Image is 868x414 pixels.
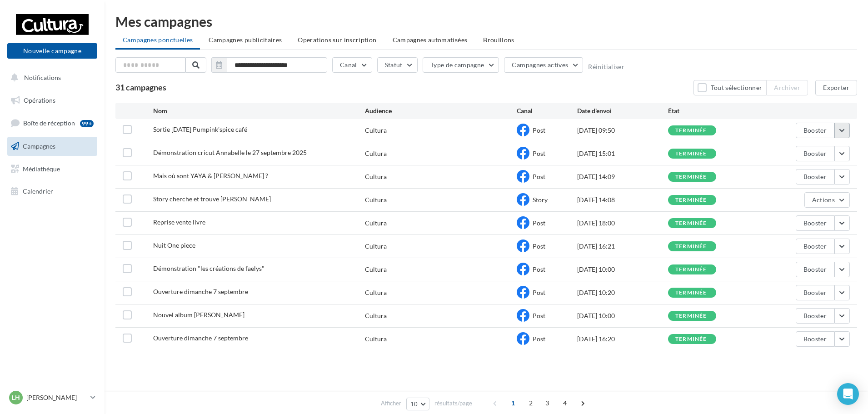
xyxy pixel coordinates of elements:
div: terminée [675,290,707,296]
span: Story [533,196,548,204]
div: terminée [675,313,707,319]
div: terminée [675,267,707,273]
button: Réinitialiser [588,63,624,70]
span: Reprise vente livre [153,218,205,226]
span: Post [533,289,545,296]
span: Post [533,173,545,180]
button: Exporter [815,80,857,95]
span: Calendrier [23,187,53,195]
span: Notifications [24,74,61,81]
div: Canal [517,106,577,115]
span: Actions [812,196,835,204]
button: Booster [796,215,834,231]
span: Post [533,150,545,157]
div: Open Intercom Messenger [837,383,859,405]
span: Démonstration "les créations de faelys" [153,264,264,272]
span: Campagnes [23,142,55,150]
span: Post [533,312,545,319]
span: Nuit One piece [153,241,195,249]
button: Booster [796,146,834,161]
span: résultats/page [434,399,472,408]
a: LH [PERSON_NAME] [7,389,97,406]
div: Cultura [365,195,387,205]
span: Campagnes automatisées [393,36,468,44]
span: Boîte de réception [23,119,75,127]
span: Médiathèque [23,165,60,172]
button: Campagnes actives [504,57,583,73]
div: Nom [153,106,365,115]
button: Type de campagne [423,57,499,73]
div: [DATE] 10:00 [577,265,668,274]
span: Opérations [24,96,55,104]
button: 10 [406,398,429,410]
div: Cultura [365,219,387,228]
button: Booster [796,331,834,347]
button: Archiver [766,80,808,95]
span: Démonstration cricut Annabelle le 27 septembre 2025 [153,149,307,156]
div: Date d'envoi [577,106,668,115]
button: Booster [796,169,834,185]
span: 3 [540,396,554,410]
div: [DATE] 14:09 [577,172,668,181]
div: [DATE] 16:20 [577,334,668,344]
div: [DATE] 10:20 [577,288,668,297]
button: Tout sélectionner [693,80,766,95]
span: 10 [410,400,418,408]
div: terminée [675,128,707,134]
div: 99+ [80,120,94,127]
div: Cultura [365,172,387,181]
div: [DATE] 15:01 [577,149,668,158]
button: Statut [377,57,418,73]
span: Post [533,265,545,273]
button: Nouvelle campagne [7,43,97,59]
p: [PERSON_NAME] [26,393,87,402]
span: 2 [524,396,538,410]
span: 4 [558,396,572,410]
span: Post [533,219,545,227]
div: terminée [675,197,707,203]
div: Cultura [365,334,387,344]
span: Mais où sont YAYA & BOBO ? [153,172,268,180]
span: Story cherche et trouve Andrew Knapp [153,195,271,203]
button: Booster [796,239,834,254]
span: LH [12,393,20,402]
div: [DATE] 18:00 [577,219,668,228]
span: Post [533,335,545,343]
span: Campagnes actives [512,61,568,69]
div: Audience [365,106,516,115]
div: Cultura [365,311,387,320]
button: Booster [796,262,834,277]
span: 31 campagnes [115,82,166,92]
div: Cultura [365,288,387,297]
div: Cultura [365,265,387,274]
span: Afficher [381,399,401,408]
span: Campagnes publicitaires [209,36,282,44]
a: Médiathèque [5,160,99,179]
span: Post [533,126,545,134]
span: Post [533,242,545,250]
span: Operations sur inscription [298,36,376,44]
div: [DATE] 14:08 [577,195,668,205]
div: Cultura [365,126,387,135]
span: Ouverture dimanche 7 septembre [153,334,248,342]
span: Sortie 24/09/2025 Pumpink'spice café [153,125,247,133]
button: Notifications [5,68,95,87]
div: [DATE] 16:21 [577,242,668,251]
div: Cultura [365,149,387,158]
div: terminée [675,336,707,342]
button: Actions [804,192,850,208]
div: terminée [675,151,707,157]
span: Nouvel album Sabrina Carpenter [153,311,244,319]
span: Ouverture dimanche 7 septembre [153,288,248,295]
div: terminée [675,174,707,180]
div: Mes campagnes [115,15,857,28]
a: Campagnes [5,137,99,156]
div: État [668,106,759,115]
div: terminée [675,220,707,226]
div: [DATE] 09:50 [577,126,668,135]
button: Booster [796,123,834,138]
div: terminée [675,244,707,249]
button: Booster [796,285,834,300]
a: Opérations [5,91,99,110]
button: Booster [796,308,834,324]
